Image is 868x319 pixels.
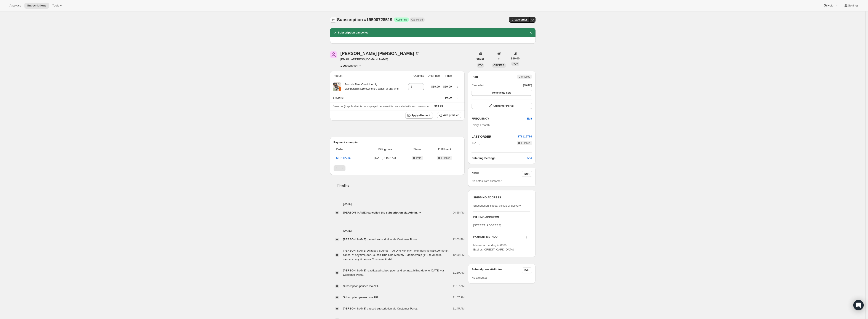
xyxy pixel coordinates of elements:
span: Subscriptions [27,4,46,7]
span: Edit [524,172,529,175]
span: Analytics [10,4,21,7]
span: [DATE] · 11:32 AM [366,156,404,160]
button: Shipping actions [454,95,461,99]
span: Add product [443,113,459,117]
span: $19.99 [431,85,440,88]
span: Subscription paused via API. [343,296,379,299]
span: 2 [498,58,500,61]
span: 12:00 PM [453,253,465,257]
th: Product [330,71,406,81]
div: Sounds True One Monthly [341,82,400,91]
th: Unit Price [425,71,441,81]
a: ST8112736 [336,156,351,159]
span: [PERSON_NAME] swapped Sounds True One Monthly - Membership ($19.99/month. cancel at any time) for... [343,249,449,261]
nav: Pagination [334,165,461,171]
span: 11:57 AM [453,295,465,300]
span: Add [527,156,532,160]
h2: Timeline [337,183,465,188]
span: $0.00 [445,96,452,99]
button: Edit [524,115,534,122]
h6: Batching Settings [472,156,527,160]
span: AOV [513,62,518,65]
h2: Plan [472,75,478,79]
span: 04:55 PM [453,211,465,215]
button: Product actions [454,84,461,89]
span: $19.99 [476,58,484,61]
th: Price [441,71,453,81]
span: Fulfilled [441,156,450,160]
button: Subscriptions [24,3,49,9]
span: Subscription is local pickup or delivery. [473,204,521,207]
h3: SHIPPING ADDRESS [473,195,530,200]
span: Billing date [366,147,404,152]
button: $19.99 [474,56,487,62]
span: [PERSON_NAME] paused subscription via Customer Portal. [343,238,418,241]
button: Product actions [340,63,363,68]
button: Edit [522,171,532,177]
button: ST8112736 [517,134,532,139]
span: Create order [512,18,527,21]
span: Customer Portal [493,104,513,108]
button: Dismiss notification [528,30,534,36]
th: Shipping [330,93,406,102]
h3: Subscription attributes [472,267,522,273]
button: Help [820,3,840,9]
button: Reactivate now [472,90,532,96]
span: [EMAIL_ADDRESS][DOMAIN_NAME] [340,57,419,62]
span: Mastercard ending in 0080 Expires [CREDIT_CARD_DATA] [473,244,514,251]
span: Reactivate now [492,91,511,94]
span: $19.99 [434,105,443,108]
button: Subscriptions [330,17,336,23]
span: Cancelled [472,83,484,88]
span: 11:45 AM [453,306,465,311]
h3: Notes [472,171,522,177]
span: [DATE] [523,83,532,88]
span: Apply discount [411,114,430,117]
h2: FREQUENCY [472,116,527,121]
h2: Subscription cancelled. [338,30,369,35]
h3: PAYMENT METHOD [473,235,497,241]
span: Recurring [396,18,407,21]
span: No notes from customer [472,179,502,183]
span: Help [827,4,833,7]
span: [DATE] [472,141,480,145]
span: $10.00 [511,56,520,61]
span: Cancelled [411,18,423,21]
th: Order [334,145,365,154]
span: Subscription #19500728519 [337,17,392,22]
span: [STREET_ADDRESS] [473,224,501,227]
span: [PERSON_NAME] cancelled the subscription via Admin. [343,211,418,215]
h2: Payment attempts [334,140,461,145]
h2: LAST ORDER [472,134,517,139]
div: Open Intercom Messenger [853,300,864,310]
button: Add product [437,112,461,118]
h4: [DATE] [330,229,465,233]
span: Edit [527,116,532,121]
span: Status [407,147,428,152]
span: Edit [524,269,529,272]
span: [PERSON_NAME] paused subscription via Customer Portal. [343,307,418,310]
span: 11:57 AM [453,284,465,288]
span: No attributes [472,276,488,279]
span: Tools [52,4,59,7]
span: Cancelled [519,75,530,78]
button: Tools [50,3,66,9]
button: Settings [841,3,861,9]
small: Membership ($19.99/month. cancel at any time) [345,87,400,90]
span: Alex Angotti [330,51,337,58]
h3: BILLING ADDRESS [473,215,530,219]
span: Fulfilled [521,141,530,145]
button: Apply discount [405,112,433,119]
a: ST8112736 [517,135,532,138]
button: 2 [496,56,502,62]
span: 12:03 PM [453,237,465,242]
th: Quantity [406,71,425,81]
span: [PERSON_NAME] reactivated subscription and set next billing date to [DATE] via Customer Portal. [343,269,444,276]
button: Add [524,155,534,162]
span: LTV [478,64,483,67]
button: Customer Portal [472,103,532,109]
span: $19.99 [443,85,452,88]
span: 11:59 AM [453,271,465,275]
span: ORDERS [493,64,504,67]
button: Create order [509,17,530,23]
